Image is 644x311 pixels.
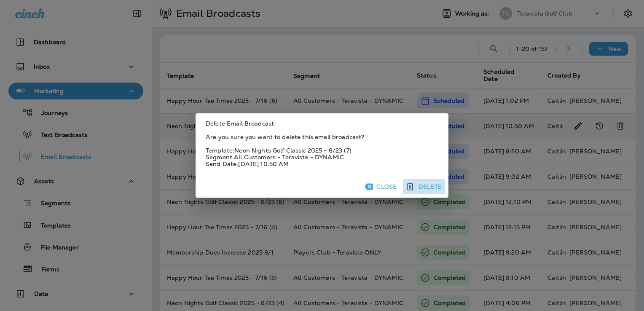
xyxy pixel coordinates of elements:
button: Close [363,180,400,193]
button: Delete [403,179,445,194]
p: Delete Email Broadcast [206,120,438,127]
p: Segment: All Customers - Teravista - DYNAMIC [206,154,438,161]
p: Are you sure you want to delete this email broadcast? [206,134,438,140]
p: Template: Neon Nights Golf Classic 2025 - 8/23 (7) [206,147,438,154]
p: Send Date: [DATE] 10:50 AM [206,161,438,167]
